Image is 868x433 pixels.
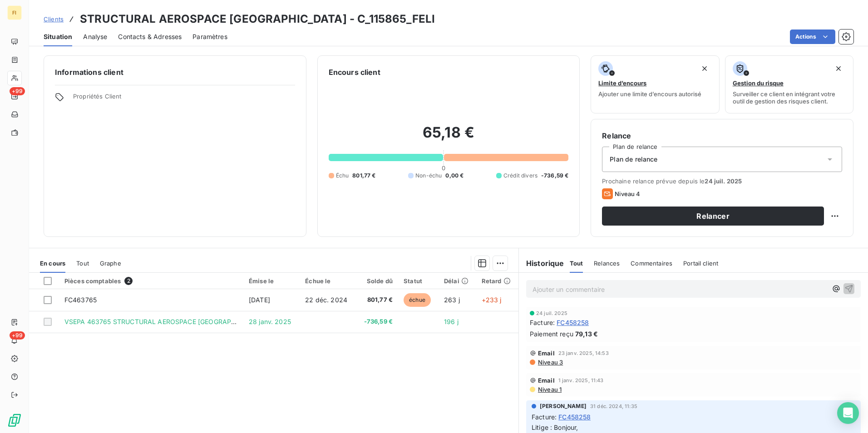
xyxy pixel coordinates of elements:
span: -736,59 € [541,172,568,180]
span: 1 janv. 2025, 11:43 [558,378,604,383]
span: Prochaine relance prévue depuis le [602,177,842,185]
div: Émise le [249,277,294,285]
span: Niveau 1 [537,386,562,393]
span: +233 j [482,296,502,304]
span: 24 juil. 2025 [536,310,567,316]
span: +99 [10,87,25,95]
div: FI [7,5,22,20]
h3: STRUCTURAL AEROSPACE [GEOGRAPHIC_DATA] - C_115865_FELI [80,11,435,27]
span: Facture : [530,318,555,327]
span: Surveiller ce client en intégrant votre outil de gestion des risques client. [733,90,846,105]
div: Délai [444,277,471,285]
span: Non-échu [415,172,442,180]
span: +99 [10,331,25,340]
span: Échu [336,172,349,180]
span: Gestion du risque [733,79,784,87]
span: Situation [44,32,72,41]
div: Statut [404,277,433,285]
span: Email [538,349,555,357]
div: Échue le [305,277,350,285]
span: Crédit divers [503,172,538,180]
div: Retard [482,277,513,285]
span: Relances [594,260,620,267]
button: Relancer [602,207,824,226]
span: Propriétés Client [73,93,295,105]
span: 0 [442,164,445,172]
span: Tout [570,260,583,267]
span: Analyse [83,32,107,41]
span: VSEPA 463765 STRUCTURAL AEROSPACE [GEOGRAPHIC_DATA] [64,318,264,325]
h6: Historique [519,258,564,269]
div: Open Intercom Messenger [837,402,859,424]
span: 196 j [444,318,459,325]
span: Clients [44,15,64,23]
span: Email [538,377,555,384]
a: Clients [44,15,64,24]
span: 23 janv. 2025, 14:53 [558,350,609,356]
span: [PERSON_NAME] [540,402,587,410]
span: Commentaires [631,260,672,267]
button: Actions [790,30,835,44]
span: 0,00 € [445,172,464,180]
span: Niveau 4 [615,190,640,197]
span: Plan de relance [610,155,657,164]
h6: Informations client [55,67,295,78]
button: Limite d’encoursAjouter une limite d’encours autorisé [591,55,719,113]
h6: Relance [602,130,842,141]
span: Portail client [683,260,718,267]
span: 2 [124,277,133,285]
span: 79,13 € [575,329,598,339]
span: FC458258 [557,318,589,327]
img: Logo LeanPay [7,413,22,428]
a: +99 [7,89,21,103]
span: Niveau 3 [537,359,563,366]
span: échue [404,293,431,307]
span: Paramètres [192,32,227,41]
span: 31 déc. 2024, 11:35 [590,403,637,409]
h6: Encours client [329,67,380,78]
h2: 65,18 € [329,123,569,151]
span: Paiement reçu [530,329,573,339]
span: FC458258 [558,412,591,422]
span: 28 janv. 2025 [249,318,291,325]
span: Graphe [100,260,121,267]
span: -736,59 € [361,317,393,326]
span: 24 juil. 2025 [705,177,742,185]
button: Gestion du risqueSurveiller ce client en intégrant votre outil de gestion des risques client. [725,55,853,113]
span: Facture : [532,412,557,422]
span: Limite d’encours [598,79,646,87]
span: FC463765 [64,296,97,304]
span: Ajouter une limite d’encours autorisé [598,90,701,98]
span: [DATE] [249,296,270,304]
div: Pièces comptables [64,277,238,285]
span: Contacts & Adresses [118,32,182,41]
span: Tout [76,260,89,267]
span: 263 j [444,296,460,304]
span: En cours [40,260,65,267]
span: 22 déc. 2024 [305,296,347,304]
span: 801,77 € [361,295,393,305]
div: Solde dû [361,277,393,285]
span: 801,77 € [352,172,375,180]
